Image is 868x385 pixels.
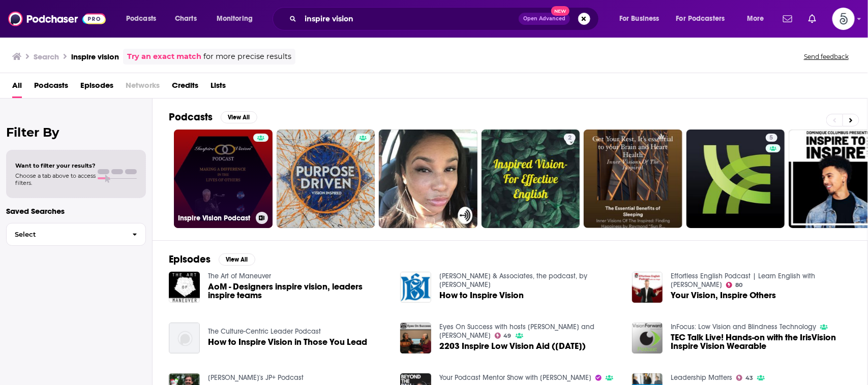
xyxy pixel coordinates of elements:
[209,11,266,27] button: open menu
[8,9,106,28] img: Podchaser - Follow, Share and Rate Podcasts
[551,6,570,16] span: New
[174,130,273,228] a: Inspire Vision Podcast
[804,10,820,27] a: Show notifications dropdown
[208,282,388,300] a: AoM - Designers inspire vision, leaders inspire teams
[208,327,321,336] a: The Culture-Centric Leader Podcast
[217,12,253,26] span: Monitoring
[766,134,777,142] a: 5
[770,133,773,143] span: 5
[671,323,816,331] a: InFocus: Low Vision and Blindness Technology
[670,11,740,27] button: open menu
[12,77,22,98] a: All
[6,223,146,246] button: Select
[400,323,431,354] img: 2203 Inspire Low Vision Aid (Jan. 19, 2022)
[671,333,851,350] a: TEC Talk Live! Hands-on with the IrisVision Inspire Vision Wearable
[301,11,519,27] input: Search podcasts, credits, & more...
[221,111,257,123] button: View All
[169,111,213,123] h2: Podcasts
[735,283,742,287] span: 80
[801,52,852,61] button: Send feedback
[282,7,609,30] div: Search podcasts, credits, & more...
[208,338,367,346] a: How to Inspire Vision in Those You Lead
[676,12,725,26] span: For Podcasters
[632,323,663,354] img: TEC Talk Live! Hands-on with the IrisVision Inspire Vision Wearable
[504,334,512,338] span: 49
[208,272,271,280] a: The Art of Maneuver
[168,11,203,27] a: Charts
[6,206,146,216] p: Saved Searches
[832,8,855,30] button: Show profile menu
[632,272,663,303] img: Your Vision, Inspire Others
[568,133,572,143] span: 2
[15,162,96,169] span: Want to filter your results?
[172,77,198,98] a: Credits
[169,253,211,266] h2: Episodes
[671,373,732,382] a: Leadership Matters
[211,77,226,98] a: Lists
[439,291,524,300] a: How to Inspire Vision
[169,253,255,266] a: EpisodesView All
[495,333,512,339] a: 49
[779,10,796,27] a: Show notifications dropdown
[119,11,169,27] button: open menu
[523,16,565,21] span: Open Advanced
[7,231,124,238] span: Select
[747,12,764,26] span: More
[175,12,197,26] span: Charts
[15,172,96,186] span: Choose a tab above to access filters.
[736,375,753,381] a: 43
[203,51,291,62] span: for more precise results
[671,291,776,300] a: Your Vision, Inspire Others
[208,373,304,382] a: Billy's JP+ Podcast
[127,51,201,62] a: Try an exact match
[832,8,855,30] img: User Profile
[726,282,742,288] a: 80
[169,272,200,303] img: AoM - Designers inspire vision, leaders inspire teams
[745,376,753,380] span: 43
[686,130,785,228] a: 5
[169,323,200,354] img: How to Inspire Vision in Those You Lead
[439,323,594,340] a: Eyes On Success with hosts Peter and Nancy Torpey
[439,342,586,350] span: 2203 Inspire Low Vision Aid ([DATE])
[34,52,59,61] h3: Search
[400,272,431,303] img: How to Inspire Vision
[612,11,672,27] button: open menu
[482,130,580,228] a: 2
[832,8,855,30] span: Logged in as Spiral5-G2
[80,77,113,98] a: Episodes
[439,272,587,289] a: McBrayer & Associates, the podcast, by Jim McBrayer
[439,342,586,350] a: 2203 Inspire Low Vision Aid (Jan. 19, 2022)
[178,214,252,222] h3: Inspire Vision Podcast
[126,77,160,98] span: Networks
[126,12,156,26] span: Podcasts
[34,77,68,98] a: Podcasts
[671,272,815,289] a: Effortless English Podcast | Learn English with AJ Hoge
[219,253,255,266] button: View All
[6,125,146,140] h2: Filter By
[740,11,777,27] button: open menu
[519,13,570,25] button: Open AdvancedNew
[564,134,576,142] a: 2
[619,12,660,26] span: For Business
[439,373,591,382] a: Your Podcast Mentor Show with Jonathan Jones
[71,52,119,61] h3: inspire vision
[169,111,257,123] a: PodcastsView All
